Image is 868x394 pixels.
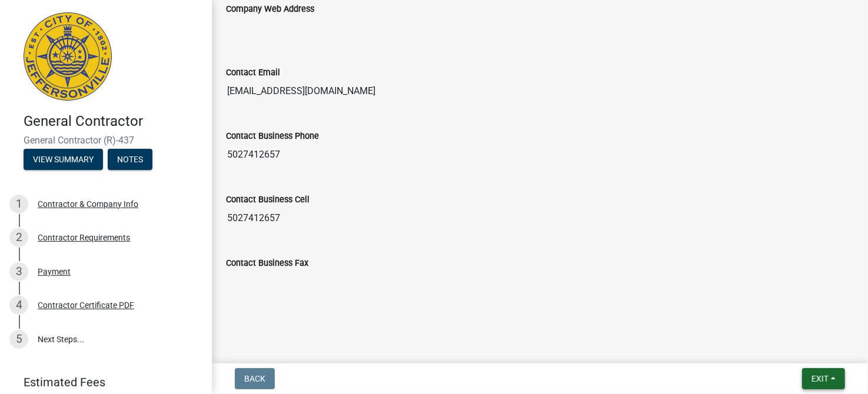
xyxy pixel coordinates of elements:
[108,149,152,170] button: Notes
[24,12,112,101] img: City of Jeffersonville, Indiana
[226,5,314,14] label: Company Web Address
[802,368,845,389] button: Exit
[38,301,134,309] div: Contractor Certificate PDF
[108,155,152,165] wm-modal-confirm: Notes
[9,296,28,315] div: 4
[812,374,829,383] span: Exit
[38,268,71,276] div: Payment
[226,69,280,77] label: Contact Email
[24,113,202,130] h4: General Contractor
[9,330,28,349] div: 5
[9,195,28,213] div: 1
[226,132,319,141] label: Contact Business Phone
[226,259,308,268] label: Contact Business Fax
[24,149,103,170] button: View Summary
[24,155,103,165] wm-modal-confirm: Summary
[226,196,310,204] label: Contact Business Cell
[235,368,275,389] button: Back
[244,374,265,383] span: Back
[9,370,193,394] a: Estimated Fees
[9,262,28,281] div: 3
[9,228,28,247] div: 2
[38,233,130,242] div: Contractor Requirements
[24,135,188,146] span: General Contractor (R)-437
[38,200,138,208] div: Contractor & Company Info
